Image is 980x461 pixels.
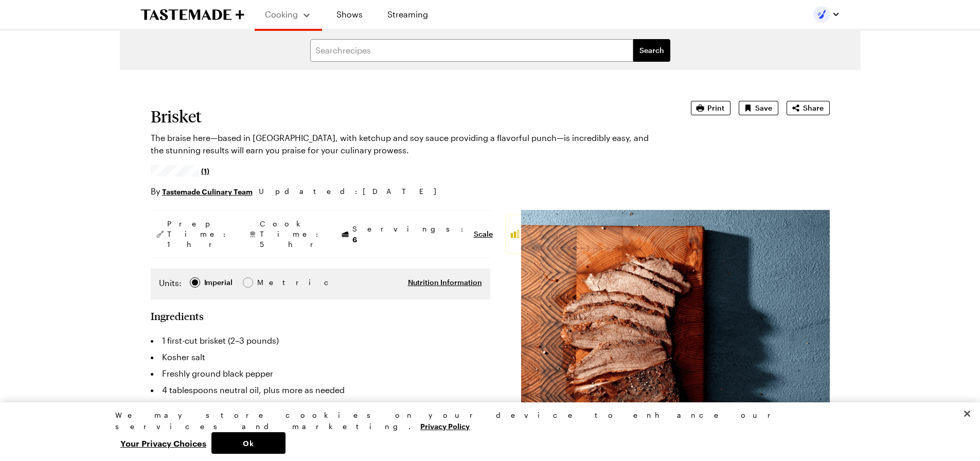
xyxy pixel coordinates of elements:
img: Profile picture [813,6,830,23]
button: Share [787,101,830,115]
div: Privacy [115,410,856,454]
div: Imperial Metric [159,277,279,291]
button: Scale [474,229,493,239]
div: Imperial [204,277,233,288]
span: Prep Time: 1 hr [167,219,231,250]
li: 2 large yellow onions, thinly sliced [151,398,490,415]
span: Servings: [352,224,469,245]
button: Save recipe [739,101,778,115]
div: We may store cookies on your device to enhance our services and marketing. [115,410,856,432]
a: To Tastemade Home Page [140,9,244,21]
h1: Brisket [151,107,662,126]
span: (1) [201,166,209,176]
button: filters [633,39,670,62]
span: Print [707,103,724,113]
button: Close [956,402,978,425]
span: Cooking [265,9,298,19]
li: 1 first-cut brisket (2–3 pounds) [151,332,490,349]
button: Nutrition Information [408,277,482,288]
h2: Ingredients [151,310,204,322]
button: Ok [211,432,286,454]
li: Kosher salt [151,349,490,365]
span: Save [755,103,772,113]
label: Units: [159,277,182,289]
a: 5/5 stars from 1 reviews [151,167,210,175]
p: By [151,185,253,198]
li: Freshly ground black pepper [151,365,490,382]
p: The braise here—based in [GEOGRAPHIC_DATA], with ketchup and soy sauce providing a flavorful punc... [151,132,662,156]
button: Profile picture [813,6,840,23]
li: 4 tablespoons neutral oil, plus more as needed [151,382,490,398]
a: Tastemade Culinary Team [162,186,253,197]
button: Cooking [265,4,312,25]
span: Metric [257,277,280,288]
button: Print [691,101,730,115]
span: 6 [352,234,357,244]
span: Search [639,45,664,56]
button: Your Privacy Choices [115,432,211,454]
span: Imperial [204,277,234,288]
div: Metric [257,277,279,288]
span: Cook Time: 5 hr [260,219,324,250]
span: Share [803,103,824,113]
a: More information about your privacy, opens in a new tab [420,421,470,431]
span: Updated : [DATE] [259,186,447,197]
